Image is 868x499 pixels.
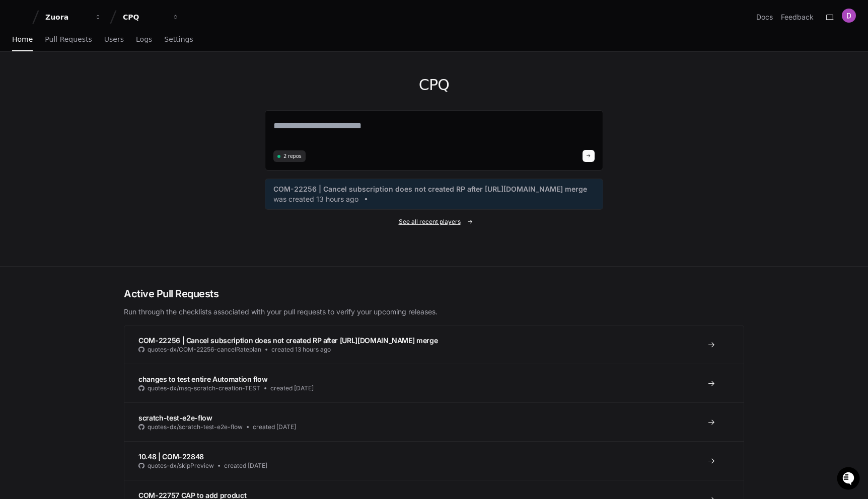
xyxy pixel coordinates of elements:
button: Start new chat [171,78,183,90]
span: created [DATE] [253,423,296,431]
span: quotes-dx/scratch-test-e2e-flow [148,423,243,431]
span: Settings [164,36,193,42]
button: CPQ [119,8,183,26]
span: 2 repos [283,152,302,160]
a: changes to test entire Automation flowquotes-dx/msq-scratch-creation-TESTcreated [DATE] [124,364,744,402]
span: created [DATE] [270,384,314,392]
span: See all recent players [399,218,461,226]
p: Run through the checklists associated with your pull requests to verify your upcoming releases. [124,307,744,317]
iframe: Open customer support [836,466,863,493]
a: Pull Requests [45,28,92,51]
div: CPQ [123,12,166,22]
a: See all recent players [265,218,603,226]
img: 1736555170064-99ba0984-63c1-480f-8ee9-699278ef63ed [10,75,28,93]
h1: CPQ [265,76,603,94]
span: was created 13 hours ago [273,194,358,204]
span: Users [104,36,124,42]
span: Pylon [100,106,122,113]
button: Feedback [781,12,814,22]
div: Zuora [45,12,89,22]
div: We're offline, we'll be back soon [34,85,131,93]
a: COM-22256 | Cancel subscription does not created RP after [URL][DOMAIN_NAME] mergequotes-dx/COM-2... [124,325,744,364]
img: ACg8ocL7nd7lGmBDw2GKD8J1trBMw4W4bEZjcuWgbWGiGkvT76sSCQ=s96-c [842,9,856,23]
span: quotes-dx/msq-scratch-creation-TEST [148,384,260,392]
span: quotes-dx/COM-22256-cancelRateplan [148,346,261,354]
a: Powered byPylon [71,105,122,113]
a: 10.48 | COM-22848quotes-dx/skipPreviewcreated [DATE] [124,441,744,480]
div: Start new chat [34,75,165,85]
button: Zuora [41,8,106,26]
span: scratch-test-e2e-flow [138,413,212,422]
span: Home [12,36,33,42]
span: 10.48 | COM-22848 [138,452,204,461]
a: COM-22256 | Cancel subscription does not created RP after [URL][DOMAIN_NAME] mergewas created 13 ... [273,184,595,204]
span: Logs [136,36,152,42]
h2: Active Pull Requests [124,287,744,301]
a: Users [104,28,124,51]
span: changes to test entire Automation flow [138,375,268,383]
a: Logs [136,28,152,51]
a: Home [12,28,33,51]
span: created [DATE] [224,462,267,470]
span: COM-22256 | Cancel subscription does not created RP after [URL][DOMAIN_NAME] merge [138,336,438,345]
span: created 13 hours ago [271,346,331,354]
img: PlayerZero [10,10,30,30]
a: scratch-test-e2e-flowquotes-dx/scratch-test-e2e-flowcreated [DATE] [124,402,744,441]
div: Welcome [10,40,183,56]
a: Docs [756,12,773,22]
span: Pull Requests [45,36,92,42]
span: quotes-dx/skipPreview [148,462,214,470]
span: COM-22256 | Cancel subscription does not created RP after [URL][DOMAIN_NAME] merge [273,184,587,194]
a: Settings [164,28,193,51]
